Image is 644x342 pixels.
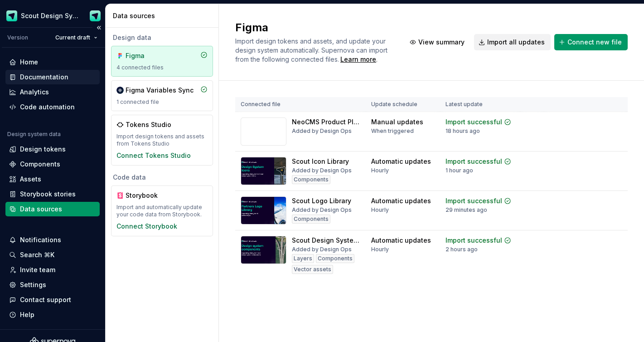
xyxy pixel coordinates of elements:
[292,175,330,184] div: Components
[5,70,100,84] a: Documentation
[371,246,389,253] div: Hourly
[92,21,105,34] button: Collapse sidebar
[20,235,61,244] div: Notifications
[20,58,38,67] div: Home
[20,175,41,184] div: Assets
[21,11,79,20] div: Scout Design System
[371,117,423,127] div: Manual updates
[111,115,213,166] a: Tokens StudioImport design tokens and assets from Tokens StudioConnect Tokens Studio
[7,131,61,138] div: Design system data
[554,34,628,50] button: Connect new file
[487,38,545,47] span: Import all updates
[5,100,100,114] a: Code automation
[5,55,100,69] a: Home
[445,206,487,214] div: 29 minutes ago
[126,51,169,60] div: Figma
[5,187,100,201] a: Storybook stories
[292,246,352,253] div: Added by Design Ops
[292,236,360,245] div: Scout Design System Components
[5,85,100,99] a: Analytics
[20,295,71,304] div: Contact support
[445,117,502,127] div: Import successful
[116,151,191,160] button: Connect Tokens Studio
[567,38,622,47] span: Connect new file
[292,157,349,166] div: Scout Icon Library
[235,20,394,35] h2: Figma
[20,88,49,97] div: Analytics
[371,196,431,205] div: Automatic updates
[292,167,352,174] div: Added by Design Ops
[20,250,54,259] div: Search ⌘K
[111,173,213,182] div: Code data
[111,186,213,236] a: StorybookImport and automatically update your code data from Storybook.Connect Storybook
[5,202,100,216] a: Data sources
[20,145,66,154] div: Design tokens
[474,34,551,50] button: Import all updates
[5,248,100,262] button: Search ⌘K
[5,293,100,307] button: Contact support
[5,278,100,292] a: Settings
[116,222,177,231] button: Connect Storybook
[5,172,100,186] a: Assets
[7,34,28,41] div: Version
[111,33,213,42] div: Design data
[292,215,330,224] div: Components
[116,64,208,71] div: 4 connected files
[111,46,213,77] a: Figma4 connected files
[90,10,101,21] img: Design Ops
[6,10,17,21] img: e611c74b-76fc-4ef0-bafa-dc494cd4cb8a.png
[445,167,473,174] div: 1 hour ago
[116,133,208,147] div: Import design tokens and assets from Tokens Studio
[126,86,194,95] div: Figma Variables Sync
[20,190,76,199] div: Storybook stories
[405,34,470,50] button: View summary
[371,236,431,245] div: Automatic updates
[20,160,60,169] div: Components
[366,97,440,112] th: Update schedule
[111,80,213,111] a: Figma Variables Sync1 connected file
[440,97,520,112] th: Latest update
[445,236,502,245] div: Import successful
[292,206,352,214] div: Added by Design Ops
[20,280,46,289] div: Settings
[20,265,55,274] div: Invite team
[445,196,502,205] div: Import successful
[116,204,208,218] div: Import and automatically update your code data from Storybook.
[5,263,100,277] a: Invite team
[445,127,480,135] div: 18 hours ago
[292,127,352,135] div: Added by Design Ops
[292,196,351,205] div: Scout Logo Library
[292,254,314,263] div: Layers
[371,157,431,166] div: Automatic updates
[20,310,34,319] div: Help
[126,191,169,200] div: Storybook
[116,98,208,106] div: 1 connected file
[445,246,478,253] div: 2 hours ago
[371,206,389,214] div: Hourly
[55,34,90,41] span: Current draft
[20,205,62,214] div: Data sources
[20,103,75,112] div: Code automation
[418,38,465,47] span: View summary
[5,233,100,247] button: Notifications
[316,254,354,263] div: Components
[51,31,102,44] button: Current draft
[235,97,366,112] th: Connected file
[5,142,100,156] a: Design tokens
[292,265,333,274] div: Vector assets
[445,157,502,166] div: Import successful
[2,6,103,25] button: Scout Design SystemDesign Ops
[235,37,389,63] span: Import design tokens and assets, and update your design system automatically. Supernova can impor...
[371,127,414,135] div: When triggered
[292,117,360,127] div: NeoCMS Product Placement
[5,308,100,322] button: Help
[5,157,100,171] a: Components
[113,11,215,20] div: Data sources
[20,73,68,82] div: Documentation
[371,167,389,174] div: Hourly
[340,55,376,64] a: Learn more
[126,120,171,129] div: Tokens Studio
